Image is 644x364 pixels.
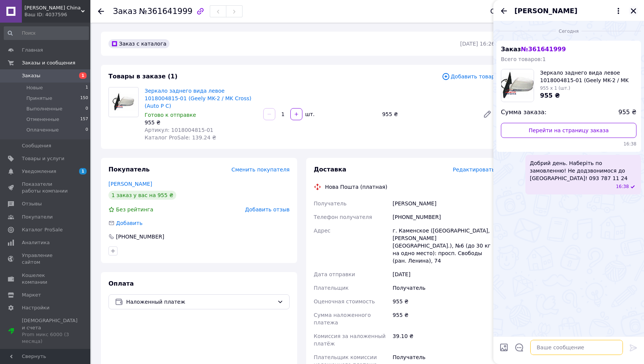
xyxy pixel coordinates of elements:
[22,60,75,66] span: Заказы и сообщения
[145,135,216,141] span: Каталог ProSale: 139.24 ₴
[108,181,152,187] a: [PERSON_NAME]
[116,206,153,213] span: Без рейтинга
[314,214,372,220] span: Телефон получателя
[460,41,495,47] time: [DATE] 16:26
[540,86,570,91] span: 955 x 1 (шт.)
[501,56,546,62] span: Всего товаров: 1
[79,168,87,174] span: 1
[391,210,496,224] div: [PHONE_NUMBER]
[314,228,330,234] span: Адрес
[108,280,134,287] span: Оплата
[501,46,566,53] span: Заказ
[85,127,88,133] span: 0
[442,72,495,81] span: Добавить товар
[232,167,290,173] span: Сменить покупателя
[108,191,176,200] div: 1 заказ у вас на 955 ₴
[303,110,315,118] div: шт.
[22,155,64,162] span: Товары и услуги
[629,6,638,15] button: Закрыть
[80,116,88,123] span: 157
[314,312,371,326] span: Сумма наложенного платежа
[540,92,560,99] span: 955 ₴
[22,142,51,149] span: Сообщения
[22,72,40,79] span: Заказы
[314,285,349,291] span: Плательщик
[391,224,496,268] div: г. Каменское ([GEOGRAPHIC_DATA], [PERSON_NAME][GEOGRAPHIC_DATA].), №6 (до 30 кг на одно место): п...
[501,123,636,138] a: Перейти на страницу заказа
[109,92,138,112] img: Зеркало заднего вида левое 1018004815-01 (Geely MK-2 / MK Cross) (Аuto Р С)
[521,46,566,53] span: № 361641999
[80,95,88,102] span: 150
[22,239,50,246] span: Аналитика
[116,220,142,226] span: Добавить
[108,166,150,173] span: Покупатель
[314,166,346,173] span: Доставка
[501,108,546,117] span: Сумма заказа:
[556,28,582,35] span: Сегодня
[391,281,496,295] div: Получатель
[480,107,495,122] a: Редактировать
[26,127,59,133] span: Оплаченные
[139,7,192,16] span: №361641999
[26,106,63,112] span: Выполненные
[126,298,274,306] span: Наложенный платеж
[514,343,524,352] button: Открыть шаблоны ответов
[323,183,389,191] div: Нова Пошта (платная)
[22,168,56,175] span: Уведомления
[22,214,53,220] span: Покупатели
[514,6,577,16] span: [PERSON_NAME]
[26,95,52,102] span: Принятые
[22,292,41,298] span: Маркет
[24,11,90,18] div: Ваш ID: 4037596
[85,106,88,112] span: 0
[145,127,214,133] span: Артикул: 1018004815-01
[391,308,496,329] div: 955 ₴
[22,181,70,194] span: Показатели работы компании
[391,295,496,308] div: 955 ₴
[22,304,49,311] span: Настройки
[108,39,169,48] div: Заказ с каталога
[391,268,496,281] div: [DATE]
[145,119,257,126] div: 955 ₴
[98,8,104,15] div: Вернуться назад
[391,197,496,210] div: [PERSON_NAME]
[26,84,43,91] span: Новые
[501,141,636,147] span: 16:38 12.09.2025
[79,72,87,79] span: 1
[145,88,251,109] a: Зеркало заднего вида левое 1018004815-01 (Geely MK-2 / MK Cross) (Аuto Р С)
[499,6,508,15] button: Назад
[514,6,623,16] button: [PERSON_NAME]
[22,331,78,345] div: Prom микс 6000 (3 месяца)
[618,108,636,117] span: 955 ₴
[453,167,495,173] span: Редактировать
[145,112,196,118] span: Готово к отправке
[85,84,88,91] span: 1
[4,26,89,40] input: Поиск
[22,272,70,286] span: Кошелек компании
[113,7,137,16] span: Заказ
[490,8,541,15] div: Статус заказа
[540,69,636,84] span: Зеркало заднего вида левое 1018004815-01 (Geely MK-2 / MK Cross) (Аuto Р С)
[314,298,375,304] span: Оценочная стоимость
[22,317,78,345] span: [DEMOGRAPHIC_DATA] и счета
[530,159,636,182] span: Добрий день. Наберіть по замовленню! Не додзвонимося до [GEOGRAPHIC_DATA]! 093 787 11 24
[616,184,629,190] span: 16:38 12.09.2025
[245,206,290,213] span: Добавить отзыв
[391,329,496,350] div: 39.10 ₴
[22,200,42,207] span: Отзывы
[24,5,81,11] span: Аuto Рarts Сhina
[496,27,641,35] div: 12.09.2025
[379,109,477,119] div: 955 ₴
[314,200,346,206] span: Получатель
[314,333,386,347] span: Комиссия за наложенный платёж
[22,226,63,233] span: Каталог ProSale
[22,252,70,266] span: Управление сайтом
[22,47,43,54] span: Главная
[501,69,534,102] img: 6457640247_w100_h100_zerkalo-zadnego-vida.jpg
[26,116,59,123] span: Отмененные
[314,271,355,277] span: Дата отправки
[108,73,177,80] span: Товары в заказе (1)
[115,233,165,240] div: [PHONE_NUMBER]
